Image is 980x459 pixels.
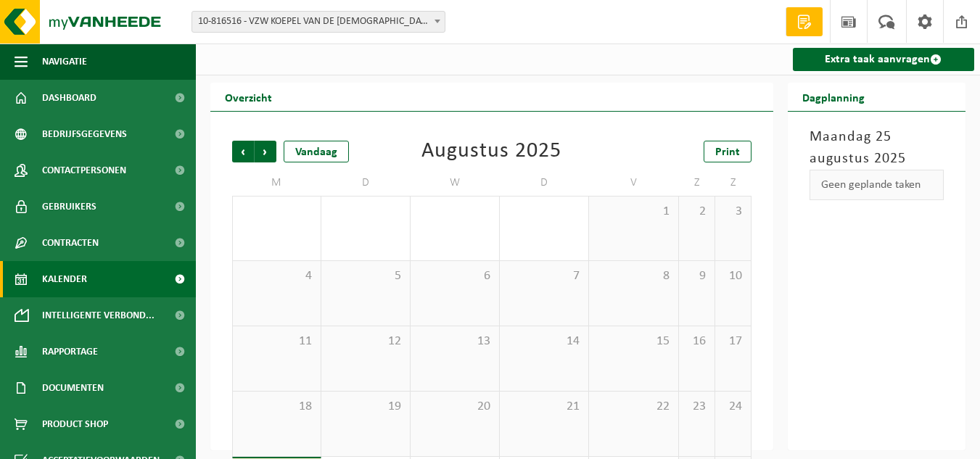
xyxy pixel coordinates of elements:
[42,334,98,370] span: Rapportage
[589,170,678,196] td: V
[42,297,155,334] span: Intelligente verbond...
[679,170,715,196] td: Z
[715,170,752,196] td: Z
[284,141,349,162] div: Vandaag
[788,83,879,111] h2: Dagplanning
[42,116,127,152] span: Bedrijfsgegevens
[255,141,276,162] span: Volgende
[686,334,707,350] span: 16
[722,334,744,350] span: 17
[42,44,87,80] span: Navigatie
[686,399,707,415] span: 23
[500,170,589,196] td: D
[411,170,500,196] td: W
[240,399,313,415] span: 18
[686,204,707,220] span: 2
[42,189,96,225] span: Gebruikers
[686,268,707,284] span: 9
[418,334,492,350] span: 13
[42,152,126,189] span: Contactpersonen
[240,268,313,284] span: 4
[810,126,944,170] h3: Maandag 25 augustus 2025
[507,334,581,350] span: 14
[596,399,670,415] span: 22
[192,12,445,32] span: 10-816516 - VZW KOEPEL VAN DE CHRISTELIJKE WERKNEMERSORGANISATIES - ROESELARE
[596,204,670,220] span: 1
[42,370,104,406] span: Documenten
[42,80,96,116] span: Dashboard
[810,170,944,200] div: Geen geplande taken
[321,170,411,196] td: D
[210,83,287,111] h2: Overzicht
[704,141,752,162] a: Print
[715,146,740,158] span: Print
[596,268,670,284] span: 8
[793,48,974,71] a: Extra taak aanvragen
[232,170,321,196] td: M
[722,204,744,220] span: 3
[596,334,670,350] span: 15
[722,268,744,284] span: 10
[418,399,492,415] span: 20
[507,399,581,415] span: 21
[240,334,313,350] span: 11
[329,334,403,350] span: 12
[192,11,445,33] span: 10-816516 - VZW KOEPEL VAN DE CHRISTELIJKE WERKNEMERSORGANISATIES - ROESELARE
[329,268,403,284] span: 5
[42,225,99,261] span: Contracten
[42,406,108,442] span: Product Shop
[418,268,492,284] span: 6
[722,399,744,415] span: 24
[42,261,87,297] span: Kalender
[232,141,254,162] span: Vorige
[507,268,581,284] span: 7
[329,399,403,415] span: 19
[421,141,561,162] div: Augustus 2025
